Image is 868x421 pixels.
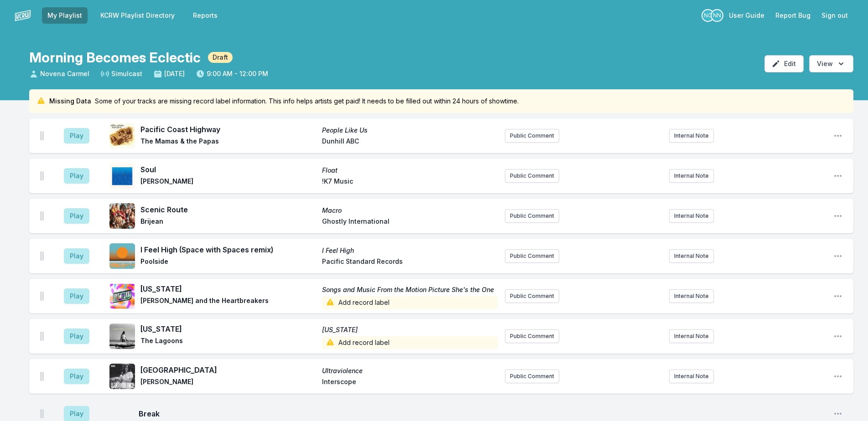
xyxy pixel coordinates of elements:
img: Drag Handle [40,131,44,140]
span: Add record label [322,296,498,309]
img: I Feel High [109,243,135,269]
span: Brijean [140,217,317,228]
span: Some of your tracks are missing record label information. This info helps artists get paid! It ne... [95,97,519,106]
span: Pacific Coast Highway [140,124,317,135]
p: Nassir Nassirzadeh [711,9,723,22]
span: Float [322,166,498,175]
button: Open playlist item options [833,332,842,341]
a: Reports [187,7,223,24]
span: [PERSON_NAME] [140,377,317,388]
span: [PERSON_NAME] and the Heartbreakers [140,296,317,309]
span: Interscope [322,377,498,388]
button: Internal Note [669,209,714,223]
a: KCRW Playlist Directory [95,7,180,24]
img: Drag Handle [40,292,44,301]
button: Play [64,369,89,384]
button: Open playlist item options [833,292,842,301]
span: [US_STATE] [322,325,498,334]
span: [PERSON_NAME] [140,177,317,188]
span: Draft [208,52,233,63]
button: Internal Note [669,169,714,183]
img: Ultraviolence [109,364,135,389]
img: Drag Handle [40,372,44,381]
span: Add record label [322,336,498,349]
span: Poolside [140,257,317,268]
button: Public Comment [505,289,559,303]
span: People Like Us [322,126,498,135]
button: Play [64,248,89,264]
span: Simulcast [100,69,142,78]
img: Float [109,163,135,189]
button: Play [64,208,89,224]
span: The Mamas & the Papas [140,137,317,148]
img: Songs and Music From the Motion Picture She's the One [109,283,135,309]
img: logo-white-87cec1fa9cbef997252546196dc51331.png [15,7,31,24]
img: People Like Us [109,123,135,149]
button: Play [64,128,89,144]
button: Open playlist item options [833,372,842,381]
button: Public Comment [505,329,559,343]
span: Ultraviolence [322,366,498,375]
img: Drag Handle [40,252,44,261]
button: Play [64,288,89,304]
span: Novena Carmel [29,69,89,78]
button: Sign out [816,7,853,24]
button: Open playlist item options [833,211,842,221]
a: User Guide [723,7,770,24]
span: !K7 Music [322,177,498,188]
button: Open playlist item options [833,171,842,180]
span: Soul [140,164,317,175]
span: I Feel High [322,246,498,255]
button: Internal Note [669,370,714,383]
p: Novena Carmel [702,9,714,22]
button: Public Comment [505,370,559,383]
button: Public Comment [505,249,559,263]
button: Internal Note [669,329,714,343]
span: Ghostly International [322,217,498,228]
button: Open options [809,55,853,72]
span: Songs and Music From the Motion Picture She's the One [322,285,498,294]
span: Missing Data [49,97,91,106]
button: Edit [764,55,804,72]
img: California [109,323,135,349]
img: Drag Handle [40,332,44,341]
a: My Playlist [42,7,88,24]
button: Open playlist item options [833,409,842,418]
button: Public Comment [505,169,559,183]
span: Scenic Route [140,204,317,215]
button: Internal Note [669,249,714,263]
button: Play [64,329,89,344]
img: Macro [109,203,135,229]
h1: Morning Becomes Eclectic [29,49,201,66]
img: Drag Handle [40,409,44,418]
span: The Lagoons [140,336,317,349]
span: [US_STATE] [140,323,317,334]
button: Internal Note [669,289,714,303]
button: Play [64,168,89,184]
button: Open playlist item options [833,252,842,261]
span: I Feel High (Space with Spaces remix) [140,244,317,255]
span: 9:00 AM - 12:00 PM [196,69,268,78]
a: Report Bug [770,7,816,24]
span: [US_STATE] [140,283,317,294]
span: Dunhill ABC [322,137,498,148]
span: Macro [322,206,498,215]
span: [DATE] [153,69,185,78]
button: Public Comment [505,209,559,223]
span: [GEOGRAPHIC_DATA] [140,365,317,375]
img: Drag Handle [40,171,44,180]
button: Public Comment [505,129,559,143]
span: Break [139,408,826,419]
img: Drag Handle [40,211,44,221]
button: Open playlist item options [833,131,842,140]
button: Internal Note [669,129,714,143]
span: Pacific Standard Records [322,257,498,268]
